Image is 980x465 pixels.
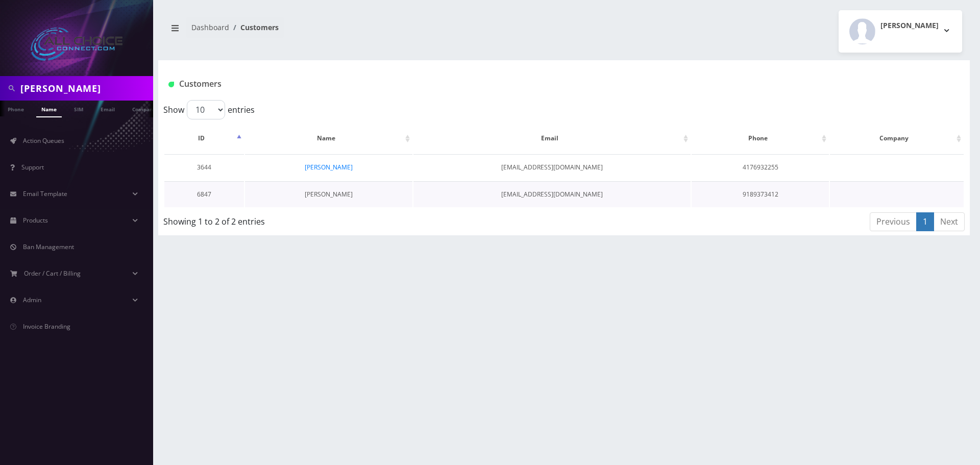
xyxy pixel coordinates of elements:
[692,154,829,180] td: 4176932255
[23,136,64,145] span: Action Queues
[191,22,229,32] a: Dashboard
[163,100,255,119] label: Show entries
[830,124,964,153] th: Company: activate to sort column ascending
[3,101,29,116] a: Phone
[187,100,225,119] select: Showentries
[23,216,48,225] span: Products
[23,322,70,331] span: Invoice Branding
[23,242,74,251] span: Ban Management
[870,212,917,231] a: Previous
[413,124,691,153] th: Email: activate to sort column ascending
[164,181,244,207] td: 6847
[692,181,829,207] td: 9189373412
[164,124,244,153] th: ID: activate to sort column descending
[305,190,353,199] a: [PERSON_NAME]
[692,124,829,153] th: Phone: activate to sort column ascending
[880,21,939,30] h2: [PERSON_NAME]
[245,124,412,153] th: Name: activate to sort column ascending
[166,17,556,46] nav: breadcrumb
[164,154,244,180] td: 3644
[69,101,88,116] a: SIM
[36,101,62,117] a: Name
[839,10,962,53] button: [PERSON_NAME]
[20,79,151,98] input: Search in Company
[31,28,122,61] img: All Choice Connect
[229,22,279,33] li: Customers
[916,212,934,231] a: 1
[24,269,81,278] span: Order / Cart / Billing
[413,154,691,180] td: [EMAIL_ADDRESS][DOMAIN_NAME]
[23,189,67,198] span: Email Template
[934,212,965,231] a: Next
[413,181,691,207] td: [EMAIL_ADDRESS][DOMAIN_NAME]
[163,211,489,228] div: Showing 1 to 2 of 2 entries
[21,163,44,172] span: Support
[168,79,825,89] h1: Customers
[127,101,161,116] a: Company
[305,163,353,172] a: [PERSON_NAME]
[95,101,120,116] a: Email
[23,296,41,304] span: Admin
